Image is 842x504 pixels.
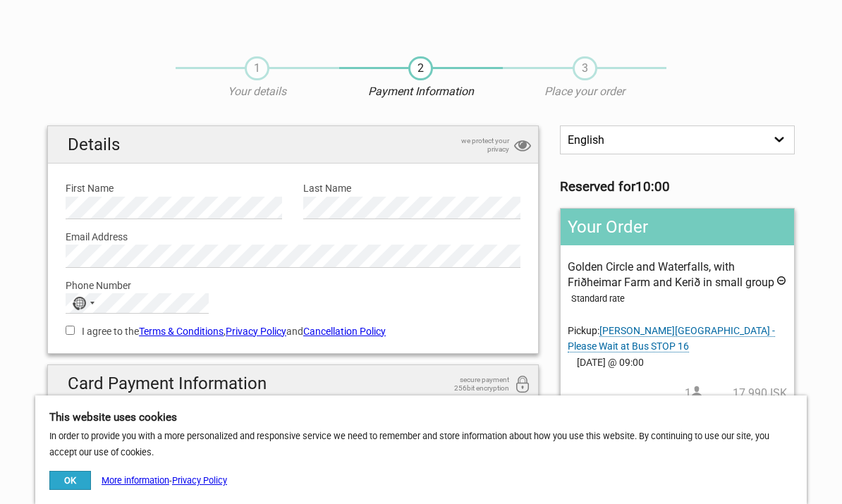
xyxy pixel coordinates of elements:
[226,326,286,337] a: Privacy Policy
[702,386,787,401] span: 17.990 ISK
[66,180,282,196] label: First Name
[176,84,339,99] p: Your details
[514,376,531,395] i: 256bit encryption
[66,294,102,312] button: Selected country
[48,126,538,164] h2: Details
[685,386,787,401] span: 1 person(s)
[503,84,666,99] p: Place your order
[303,180,520,196] label: Last Name
[139,326,224,337] a: Terms & Conditions
[514,137,531,156] i: privacy protection
[573,56,597,80] span: 3
[66,229,520,245] label: Email Address
[568,355,787,370] span: [DATE] @ 09:00
[66,278,520,293] label: Phone Number
[49,471,91,490] button: OK
[49,471,227,490] div: -
[560,179,795,195] h3: Reserved for
[48,365,538,402] h2: Card Payment Information
[568,325,775,352] span: Change pickup place
[245,56,269,80] span: 1
[172,475,227,486] a: Privacy Policy
[439,376,509,393] span: secure payment 256bit encryption
[339,84,503,99] p: Payment Information
[102,475,169,486] a: More information
[408,56,433,80] span: 2
[635,179,670,195] strong: 10:00
[303,326,386,337] a: Cancellation Policy
[35,395,807,504] div: In order to provide you with a more personalized and responsive service we need to remember and s...
[439,137,509,154] span: we protect your privacy
[66,324,520,339] label: I agree to the , and
[561,209,794,245] h2: Your Order
[571,291,787,307] div: Standard rate
[568,260,774,289] span: Golden Circle and Waterfalls, with Friðheimar Farm and Kerið in small group
[49,410,793,425] h5: This website uses cookies
[568,325,775,352] span: Pickup:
